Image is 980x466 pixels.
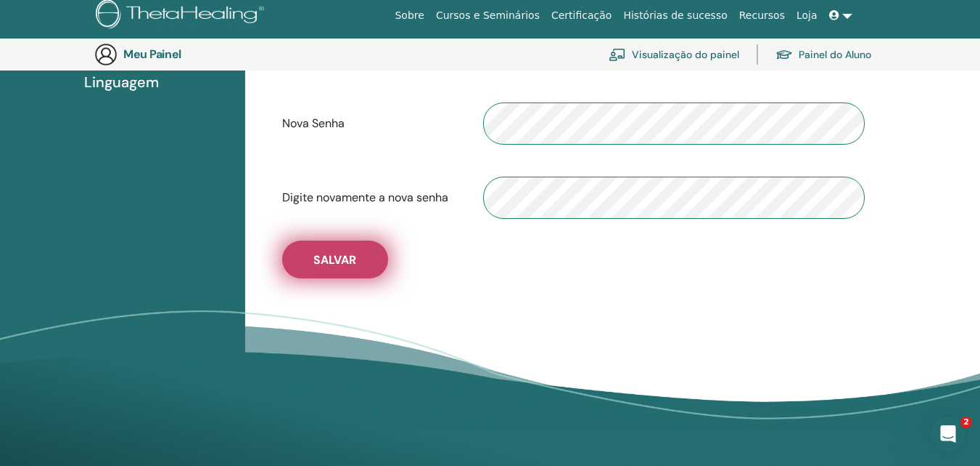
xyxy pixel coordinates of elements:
a: Cursos e Seminários [430,2,545,29]
font: Meu Painel [123,47,181,62]
font: Digite novamente a nova senha [282,190,448,205]
a: Certificação [545,2,617,29]
font: Certificação [551,9,612,21]
font: Histórias de sucesso [623,9,727,21]
font: Loja [796,9,818,21]
a: Recursos [733,2,791,29]
font: 2 [963,417,969,427]
font: Sobre [395,9,424,21]
a: Painel do Aluno [775,39,871,71]
iframe: Chat ao vivo do Intercom [931,417,965,451]
font: Visualização do painel [632,49,739,62]
a: Sobre [389,2,429,29]
a: Visualização do painel [609,39,739,71]
font: Cursos e Seminários [436,9,540,21]
font: Recursos [739,9,785,21]
button: Salvar [282,241,388,278]
a: Histórias de sucesso [617,2,733,29]
font: Nova Senha [282,116,345,131]
font: Painel do Aluno [799,49,871,62]
img: graduation-cap.svg [775,49,793,61]
img: generic-user-icon.jpg [94,43,118,66]
font: Linguagem [84,73,159,92]
a: Loja [791,2,823,29]
img: chalkboard-teacher.svg [609,48,626,61]
font: Salvar [313,252,356,268]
